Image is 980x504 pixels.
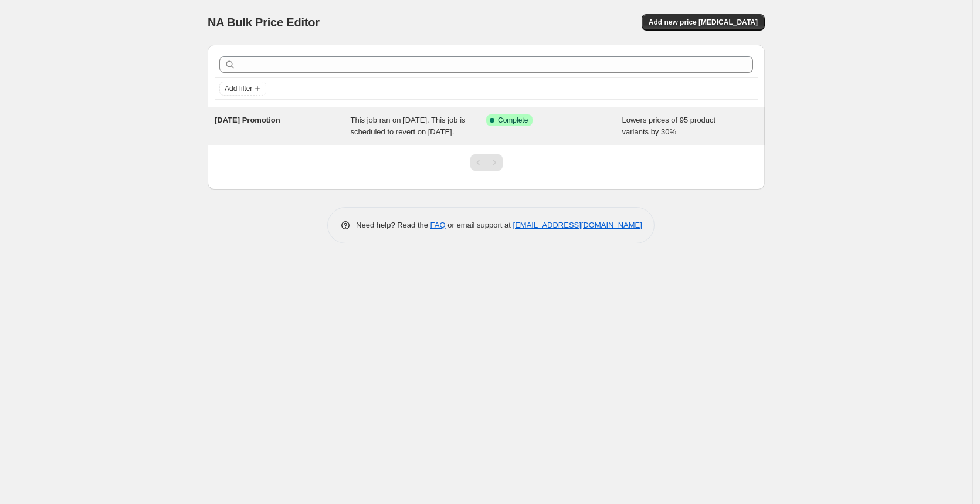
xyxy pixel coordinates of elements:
a: [EMAIL_ADDRESS][DOMAIN_NAME] [513,221,642,229]
span: Complete [498,116,528,125]
span: or email support at [446,221,513,229]
span: Need help? Read the [356,221,430,229]
span: Add filter [225,84,252,93]
nav: Pagination [470,154,503,171]
span: This job ran on [DATE]. This job is scheduled to revert on [DATE]. [351,116,466,136]
span: Lowers prices of 95 product variants by 30% [622,116,716,136]
span: Add new price [MEDICAL_DATA] [649,18,758,27]
a: FAQ [430,221,446,229]
span: NA Bulk Price Editor [208,16,320,29]
button: Add new price [MEDICAL_DATA] [642,14,765,31]
button: Add filter [219,82,266,96]
span: [DATE] Promotion [215,116,280,124]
